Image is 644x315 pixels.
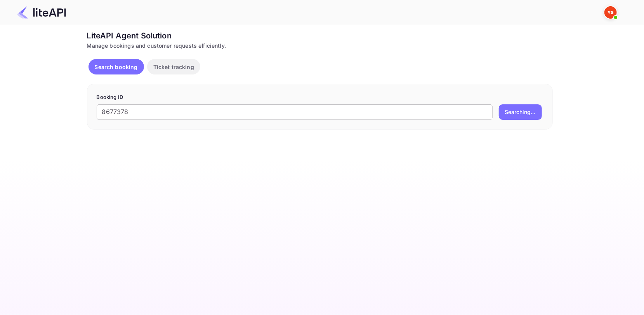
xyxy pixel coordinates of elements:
[87,42,553,50] div: Manage bookings and customer requests efficiently.
[153,63,194,71] p: Ticket tracking
[604,6,617,19] img: Yandex Support
[87,30,553,42] div: LiteAPI Agent Solution
[97,104,493,120] input: Enter Booking ID (e.g., 63782194)
[499,104,542,120] button: Searching...
[17,6,66,19] img: LiteAPI Logo
[95,63,138,71] p: Search booking
[97,93,543,101] p: Booking ID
